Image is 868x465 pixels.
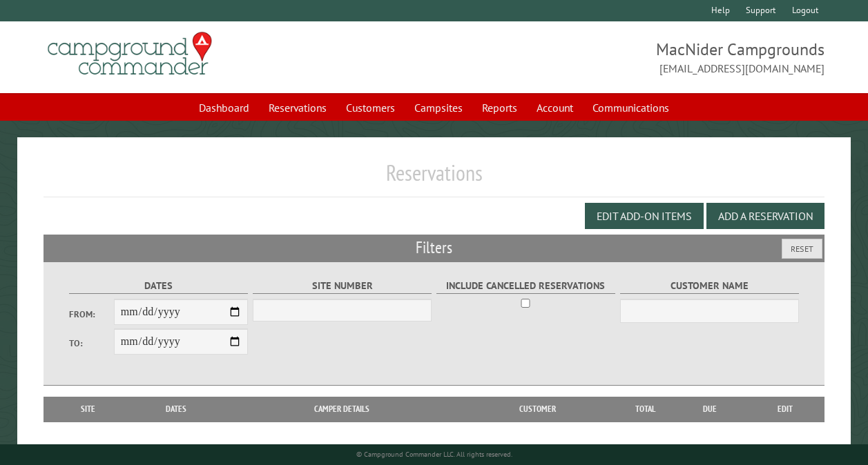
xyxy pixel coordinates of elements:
[585,203,704,229] button: Edit Add-on Items
[436,278,615,294] label: Include Cancelled Reservations
[69,278,248,294] label: Dates
[44,27,216,81] img: Campground Commander
[620,278,799,294] label: Customer Name
[44,235,824,261] h2: Filters
[44,159,824,197] h1: Reservations
[434,38,825,77] span: MacNider Campgrounds [EMAIL_ADDRESS][DOMAIN_NAME]
[126,397,226,422] th: Dates
[191,95,258,121] a: Dashboard
[584,95,677,121] a: Communications
[253,278,432,294] label: Site Number
[474,95,525,121] a: Reports
[706,203,824,229] button: Add a Reservation
[618,397,673,422] th: Total
[260,95,335,121] a: Reservations
[782,239,822,259] button: Reset
[457,397,617,422] th: Customer
[338,95,403,121] a: Customers
[746,397,825,422] th: Edit
[406,95,471,121] a: Campsites
[356,450,512,459] small: © Campground Commander LLC. All rights reserved.
[50,397,126,422] th: Site
[528,95,581,121] a: Account
[69,308,114,321] label: From:
[673,397,746,422] th: Due
[226,397,458,422] th: Camper Details
[69,337,114,350] label: To:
